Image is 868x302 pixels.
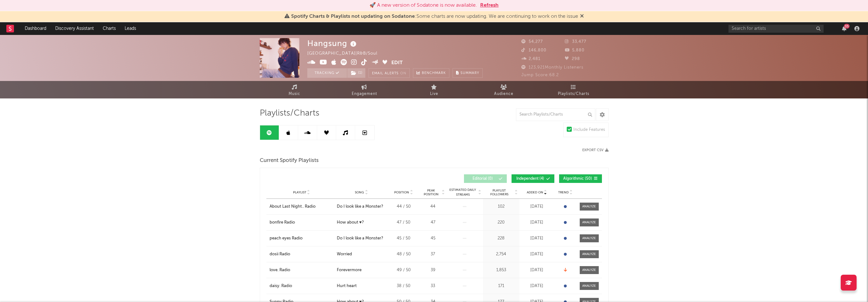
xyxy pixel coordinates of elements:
div: 220 [485,219,518,226]
a: love. Radio [270,267,334,273]
div: 2,754 [485,251,518,258]
span: 2,481 [521,57,540,61]
span: 123,921 Monthly Listeners [521,65,584,70]
span: : Some charts are now updating. We are continuing to work on the issue [291,14,578,19]
div: [DATE] [521,219,553,226]
span: Peak Position [421,189,441,196]
div: [GEOGRAPHIC_DATA] | R&B/Soul [307,50,385,57]
button: Summary [453,68,483,78]
div: 228 [485,235,518,242]
span: ( 1 ) [347,68,366,78]
div: 48 / 50 [389,251,418,258]
div: 37 [421,251,445,258]
div: Hangsung [307,38,358,49]
a: bonfire Radio [270,219,334,226]
a: Live [399,81,469,98]
a: Dashboard [20,22,51,35]
a: About Last Night.. Radio [270,204,334,210]
div: About Last Night.. Radio [270,204,316,210]
span: 146,800 [521,48,546,52]
div: 1,853 [485,267,518,273]
span: Spotify Charts & Playlists not updating on Sodatone [291,14,415,19]
span: Editorial ( 0 ) [468,177,497,181]
span: Summary [460,71,479,75]
div: [DATE] [521,251,553,258]
span: Algorithmic ( 50 ) [563,177,592,181]
div: 49 / 50 [389,267,418,273]
span: Dismiss [580,14,584,19]
div: dosii Radio [270,251,290,258]
div: 45 [421,235,445,242]
span: 33,477 [565,40,586,44]
input: Search for artists [728,25,824,33]
a: Benchmark [413,68,449,78]
div: bonfire Radio [270,219,295,226]
div: 39 [421,267,445,273]
button: Refresh [480,2,499,9]
button: Email AlertsOn [369,68,410,78]
button: Tracking [307,68,347,78]
span: 5,880 [565,48,584,52]
div: daisy. Radio [270,283,292,289]
span: Playlists/Charts [558,90,589,98]
div: 35 [844,24,850,29]
a: Engagement [330,81,399,98]
span: Added On [527,191,543,194]
span: Benchmark [422,70,446,77]
div: [DATE] [521,267,553,273]
input: Search Playlists/Charts [516,108,595,121]
a: Leads [120,22,140,35]
div: 44 [421,204,445,210]
em: On [400,72,406,75]
div: Worried [337,251,352,258]
a: Audience [469,81,539,98]
a: Playlists/Charts [539,81,609,98]
span: Trend [558,191,569,194]
button: 35 [842,26,846,31]
button: Independent(4) [512,174,554,183]
div: 102 [485,204,518,210]
span: Music [289,90,300,98]
a: dosii Radio [270,251,334,258]
a: Charts [98,22,120,35]
button: Editorial(0) [464,174,507,183]
div: [DATE] [521,235,553,242]
div: Do I look like a Monster? [337,235,383,242]
span: 54,277 [521,40,543,44]
span: Live [430,90,438,98]
a: peach eyes Radio [270,235,334,242]
span: Playlist Followers [485,189,514,196]
span: Song [355,191,364,194]
span: Independent ( 4 ) [516,177,545,181]
div: love. Radio [270,267,290,273]
button: Edit [391,59,403,67]
a: daisy. Radio [270,283,334,289]
span: Audience [494,90,513,98]
span: Current Spotify Playlists [260,157,319,164]
div: [DATE] [521,204,553,210]
div: Hurt heart [337,283,357,289]
div: 🚀 A new version of Sodatone is now available. [369,2,477,9]
a: Music [260,81,330,98]
div: Forevermore [337,267,362,273]
a: Discovery Assistant [51,22,98,35]
span: Playlists/Charts [260,110,319,117]
div: 33 [421,283,445,289]
div: 171 [485,283,518,289]
div: 38 / 50 [389,283,418,289]
div: Include Features [573,126,605,134]
span: 298 [565,57,580,61]
div: peach eyes Radio [270,235,303,242]
span: Position [394,191,409,194]
div: Do I look like a Monster? [337,204,383,210]
button: Export CSV [582,148,609,152]
button: (1) [347,68,365,78]
div: 45 / 50 [389,235,418,242]
span: Estimated Daily Streams [448,188,478,197]
div: [DATE] [521,283,553,289]
span: Engagement [352,90,377,98]
button: Algorithmic(50) [559,174,602,183]
span: Playlist [293,191,306,194]
div: How about ♥? [337,219,364,226]
span: Jump Score: 68.2 [521,73,559,77]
